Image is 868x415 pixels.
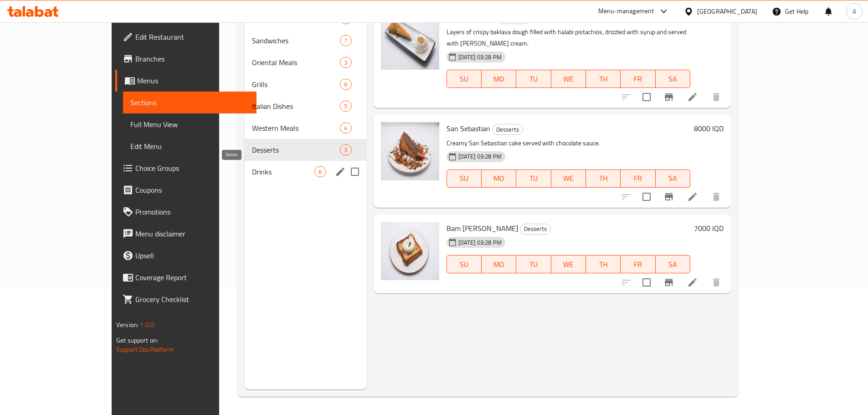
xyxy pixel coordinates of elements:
a: Edit menu item [687,92,698,102]
h6: 8000 IQD [694,122,724,135]
span: Promotions [135,206,249,217]
button: TU [516,70,551,88]
div: Sandwiches7 [245,30,366,51]
button: FR [621,70,655,88]
div: items [340,79,351,90]
div: Menu-management [598,6,654,17]
span: Upsell [135,250,249,261]
a: Edit menu item [687,277,698,288]
img: Turkish Baklava [381,11,439,70]
button: SA [656,169,690,188]
span: [DATE] 03:28 PM [455,53,505,61]
button: MO [482,169,516,188]
a: Edit Menu [123,135,257,157]
button: WE [551,169,586,188]
span: 3 [340,58,351,67]
button: TU [516,255,551,273]
span: FR [624,172,652,185]
span: FR [624,72,652,86]
span: Sections [130,97,249,108]
span: MO [485,258,513,271]
div: items [314,166,326,177]
a: Sections [123,92,257,113]
button: TH [586,70,621,88]
span: 6 [340,80,351,89]
span: TH [590,258,617,271]
button: TH [586,255,621,273]
span: 3 [340,146,351,154]
button: TH [586,169,621,188]
div: items [340,57,351,68]
span: Grocery Checklist [135,294,249,305]
img: Bam Pardo [381,222,439,280]
button: MO [482,255,516,273]
a: Upsell [115,245,257,266]
span: Desserts [520,224,550,234]
button: SU [447,255,482,273]
button: delete [705,186,727,208]
span: SU [451,172,478,185]
a: Edit Restaurant [115,26,257,48]
button: WE [551,255,586,273]
button: edit [334,165,347,179]
span: Branches [135,53,249,64]
h6: 7000 IQD [694,222,724,235]
span: TU [520,258,547,271]
p: Layers of crispy baklava dough filled with halabi pistachios, drizzled with syrup and served with... [447,26,690,49]
img: San Sebastian [381,122,439,180]
a: Promotions [115,201,257,223]
div: Desserts3 [245,139,366,161]
p: Creamy San Sebastian cake served with chocolate sauce. [447,138,690,149]
span: MO [485,72,513,86]
div: items [340,123,351,133]
button: SU [447,169,482,188]
div: Drinks6edit [245,161,366,183]
span: Edit Restaurant [135,31,249,42]
span: Edit Menu [130,141,249,152]
span: Bam [PERSON_NAME] [447,221,518,235]
button: SU [447,70,482,88]
span: SA [659,72,687,86]
a: Choice Groups [115,157,257,179]
a: Coupons [115,179,257,201]
span: SA [659,258,687,271]
a: Menus [115,70,257,92]
span: Drinks [252,166,315,177]
span: WE [555,172,582,185]
span: Menu disclaimer [135,228,249,239]
span: FR [624,258,652,271]
span: TU [520,72,547,86]
span: Menus [137,75,249,86]
div: Desserts [492,124,523,135]
span: Full Menu View [130,119,249,130]
div: [GEOGRAPHIC_DATA] [697,6,757,16]
span: Choice Groups [135,163,249,174]
div: Grills6 [245,73,366,95]
span: WE [555,72,582,86]
span: TH [590,72,617,86]
span: 4 [340,124,351,133]
span: Sandwiches [252,35,340,46]
span: Desserts [252,144,340,155]
div: Oriental Meals3 [245,51,366,73]
span: 6 [315,168,325,176]
span: SU [451,72,478,86]
span: MO [485,172,513,185]
span: SA [659,172,687,185]
span: Italian Dishes [252,101,340,112]
a: Coverage Report [115,266,257,288]
button: delete [705,272,727,293]
h6: 8000 IQD [694,11,724,24]
span: TU [520,172,547,185]
span: Get support on: [116,334,158,346]
span: Select to update [637,187,656,206]
span: TH [590,172,617,185]
span: WE [555,258,582,271]
button: delete [705,86,727,108]
a: Menu disclaimer [115,223,257,245]
span: 5 [340,102,351,111]
a: Edit menu item [687,191,698,202]
button: WE [551,70,586,88]
button: MO [482,70,516,88]
button: Branch-specific-item [658,186,680,208]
